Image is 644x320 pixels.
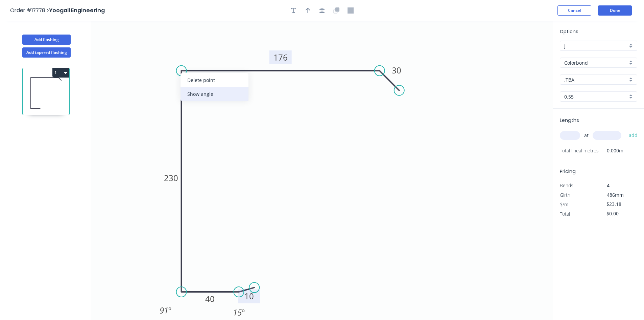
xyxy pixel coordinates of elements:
span: 4 [607,182,610,189]
input: Material [564,59,627,66]
tspan: 230 [164,172,178,184]
span: Order #17778 > [10,6,49,14]
input: Price level [564,42,627,49]
tspan: º [242,307,245,318]
button: Add flashing [22,35,71,45]
span: Total lineal metres [560,146,599,155]
button: add [625,130,641,141]
button: 1 [52,68,69,78]
span: at [584,131,589,140]
span: Total [560,211,570,217]
button: Cancel [557,5,591,16]
button: Add tapered flashing [22,47,71,58]
tspan: 40 [205,293,215,304]
svg: 0 [91,21,553,320]
div: Delete point [181,73,248,87]
span: Bends [560,182,573,189]
span: $/m [560,201,568,208]
span: Pricing [560,168,576,175]
span: 0.000m [599,146,623,155]
tspan: 10 [244,291,254,302]
tspan: 15 [233,307,242,318]
span: 486mm [607,192,624,198]
input: Colour [564,76,627,83]
tspan: 176 [273,52,288,63]
tspan: 91 [160,305,168,316]
div: Show angle [181,87,248,101]
span: Lengths [560,117,579,124]
button: Done [598,5,632,16]
tspan: 30 [392,65,401,76]
input: Thickness [564,93,627,100]
tspan: º [168,305,171,316]
span: Yoogali Engineering [49,6,105,14]
span: Options [560,28,578,35]
span: Girth [560,192,570,198]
